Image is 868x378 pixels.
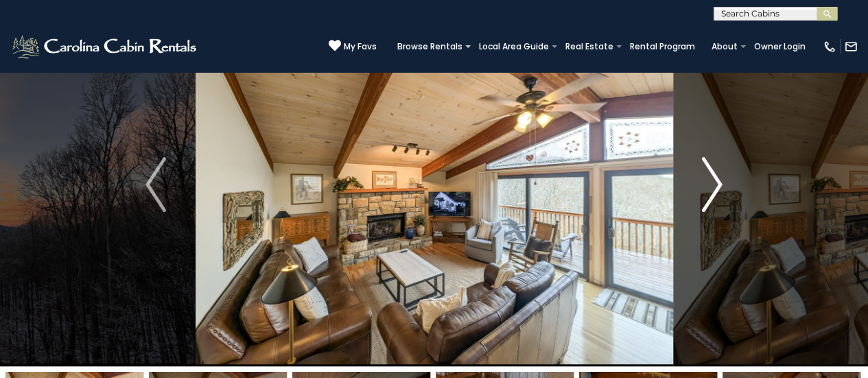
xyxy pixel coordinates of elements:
a: Browse Rentals [390,37,469,56]
button: Previous [117,3,196,366]
img: arrow [702,157,723,212]
img: phone-regular-white.png [823,40,836,54]
button: Next [672,3,751,366]
a: Local Area Guide [472,37,556,56]
img: arrow [145,157,166,212]
a: About [705,37,744,56]
a: Rental Program [623,37,702,56]
img: mail-regular-white.png [844,40,858,54]
img: White-1-2.png [10,33,200,60]
a: Owner Login [747,37,812,56]
span: My Favs [344,40,377,53]
a: My Favs [329,39,377,54]
a: Real Estate [559,37,620,56]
